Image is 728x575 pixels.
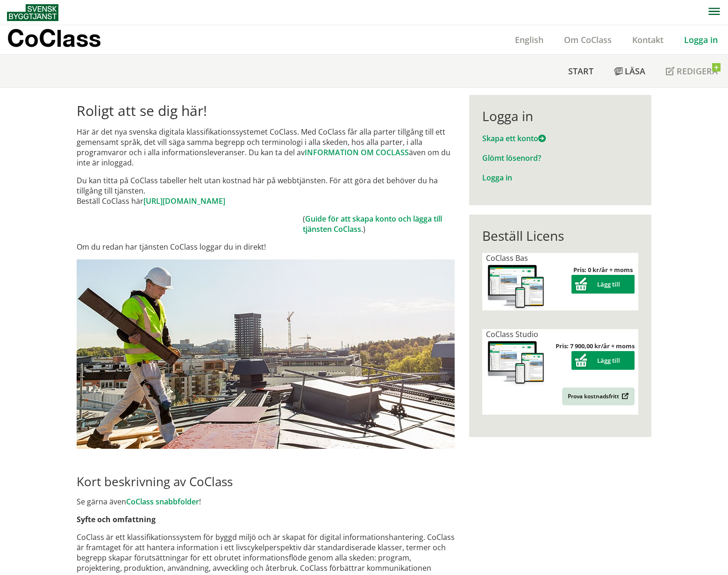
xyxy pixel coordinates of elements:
[562,388,635,405] a: Prova kostnadsfritt
[77,474,455,489] h2: Kort beskrivning av CoClass
[77,259,455,449] img: login.jpg
[486,339,546,387] img: coclass-license.jpg
[573,266,633,274] strong: Pris: 0 kr/år + moms
[571,275,635,294] button: Lägg till
[486,253,528,263] span: CoClass Bas
[7,4,58,21] img: Svensk Byggtjänst
[568,65,593,77] span: Start
[482,133,546,144] a: Skapa ett konto
[77,102,455,119] h1: Roligt att se dig här!
[7,33,101,43] p: CoClass
[620,393,629,400] img: Outbound.png
[482,108,638,124] div: Logga in
[571,356,635,365] a: Lägg till
[143,196,225,206] a: [URL][DOMAIN_NAME]
[625,65,645,77] span: Läsa
[482,172,512,183] a: Logga in
[486,329,538,339] span: CoClass Studio
[571,280,635,288] a: Lägg till
[482,153,541,163] a: Glömt lösenord?
[305,147,409,158] a: INFORMATION OM COCLASS
[77,242,455,252] p: Om du redan har tjänsten CoClass loggar du in direkt!
[126,496,199,507] a: CoClass snabbfolder
[571,351,635,370] button: Lägg till
[482,228,638,244] div: Beställ Licens
[674,34,728,45] a: Logga in
[505,34,554,45] a: English
[303,214,442,234] a: Guide för att skapa konto och lägga till tjänsten CoClass
[303,214,455,234] td: ( .)
[77,496,455,507] p: Se gärna även !
[7,25,121,54] a: CoClass
[556,342,635,350] strong: Pris: 7 900,00 kr/år + moms
[554,34,622,45] a: Om CoClass
[77,175,455,206] p: Du kan titta på CoClass tabeller helt utan kostnad här på webbtjänsten. För att göra det behöver ...
[77,127,455,168] p: Här är det nya svenska digitala klassifikationssystemet CoClass. Med CoClass får alla parter till...
[558,55,604,87] a: Start
[622,34,674,45] a: Kontakt
[604,55,656,87] a: Läsa
[77,514,156,525] strong: Syfte och omfattning
[486,263,546,310] img: coclass-license.jpg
